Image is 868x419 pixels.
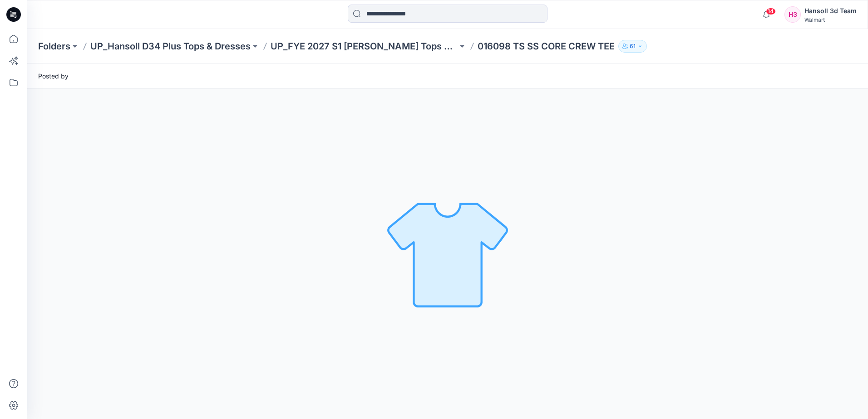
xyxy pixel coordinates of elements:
a: UP_Hansoll D34 Plus Tops & Dresses [90,40,251,53]
img: No Outline [384,190,511,317]
a: UP_FYE 2027 S1 [PERSON_NAME] Tops Sweaters Dresses [271,40,458,53]
p: 016098 TS SS CORE CREW TEE [478,40,615,53]
div: Hansoll 3d Team [804,5,857,16]
div: Walmart [804,16,857,23]
a: Folders [38,40,70,53]
span: 14 [766,8,776,15]
div: H3 [784,6,801,23]
span: Posted by [38,71,69,81]
button: 61 [618,40,647,53]
p: 61 [630,41,636,51]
